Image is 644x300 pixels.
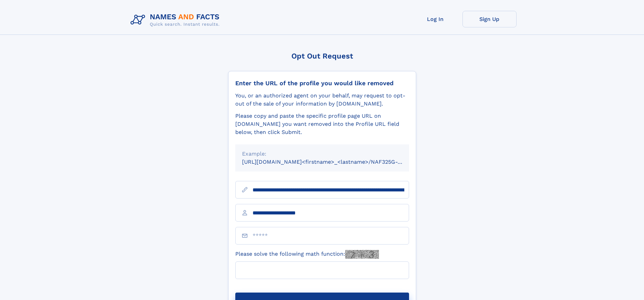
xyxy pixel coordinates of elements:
[462,11,517,27] a: Sign Up
[408,11,462,27] a: Log In
[242,159,422,165] small: [URL][DOMAIN_NAME]<firstname>_<lastname>/NAF325G-xxxxxxxx
[235,79,409,87] div: Enter the URL of the profile you would like removed
[228,52,416,60] div: Opt Out Request
[235,250,379,259] label: Please solve the following math function:
[235,92,409,108] div: You, or an authorized agent on your behalf, may request to opt-out of the sale of your informatio...
[235,112,409,136] div: Please copy and paste the specific profile page URL on [DOMAIN_NAME] you want removed into the Pr...
[242,150,402,158] div: Example:
[128,11,225,29] img: Logo Names and Facts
